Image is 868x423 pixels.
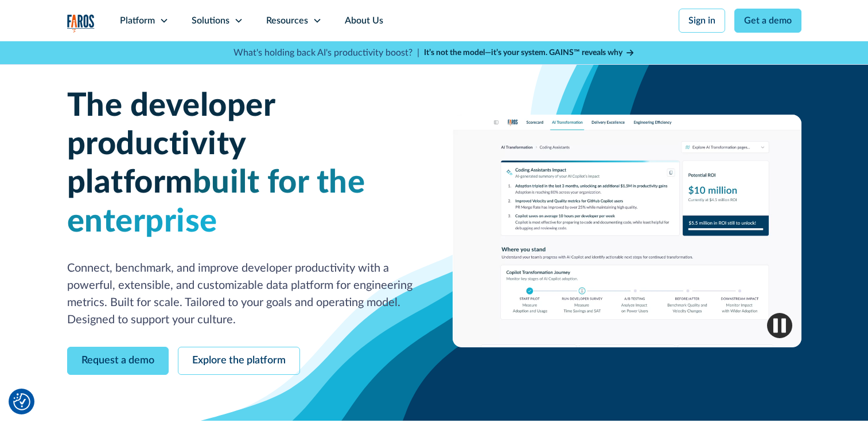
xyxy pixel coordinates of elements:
[192,14,229,28] div: Solutions
[67,14,95,32] img: Logo of the analytics and reporting company Faros.
[67,260,416,328] p: Connect, benchmark, and improve developer productivity with a powerful, extensible, and customiza...
[424,49,622,57] strong: It’s not the model—it’s your system. GAINS™ reveals why
[67,87,416,241] h1: The developer productivity platform
[266,14,308,28] div: Resources
[767,313,792,338] img: Pause video
[67,167,365,237] span: built for the enterprise
[178,347,300,375] a: Explore the platform
[233,46,419,60] p: What's holding back AI's productivity boost? |
[424,47,635,59] a: It’s not the model—it’s your system. GAINS™ reveals why
[679,9,725,33] a: Sign in
[120,14,155,28] div: Platform
[13,393,30,410] button: Cookie Settings
[67,347,169,375] a: Request a demo
[13,393,30,410] img: Revisit consent button
[734,9,801,33] a: Get a demo
[67,14,95,32] a: home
